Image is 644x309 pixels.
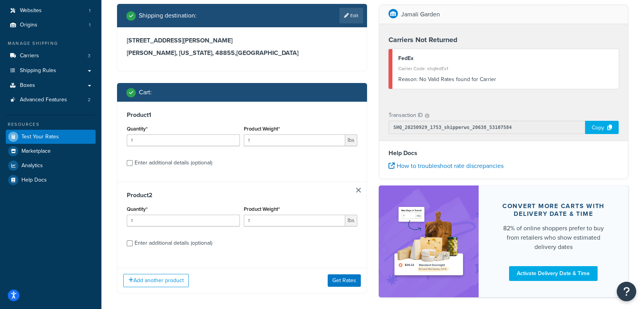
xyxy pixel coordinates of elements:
div: Copy [585,121,619,134]
input: 0.00 [244,215,345,226]
span: lbs [345,215,357,226]
button: Add another product [123,274,189,287]
a: Edit [339,8,363,23]
a: How to troubleshoot rate discrepancies [389,161,504,170]
input: 0 [127,134,240,146]
span: 1 [89,22,90,28]
a: Carriers3 [6,49,96,63]
a: Websites1 [6,4,96,18]
span: 3 [88,53,90,59]
button: Get Rates [328,274,361,287]
span: Analytics [21,162,43,169]
span: Websites [20,7,42,14]
div: Convert more carts with delivery date & time [497,202,610,218]
div: Resources [6,121,96,128]
p: Transaction ID [389,110,423,121]
span: 2 [88,97,90,103]
h3: Product 1 [127,111,357,119]
div: Carrier Code: shqfedEx1 [398,63,613,74]
div: Enter additional details (optional) [135,157,212,168]
a: Analytics [6,159,96,173]
span: Reason: [398,75,418,83]
a: Test Your Rates [6,130,96,144]
div: FedEx [398,53,613,64]
label: Product Weight* [244,206,280,212]
p: Jamali Garden [401,9,440,20]
span: Marketplace [21,148,51,155]
div: No Valid Rates found for Carrier [398,74,613,85]
span: Carriers [20,53,39,59]
span: 1 [89,7,90,14]
span: Advanced Features [20,97,67,103]
a: Help Docs [6,173,96,187]
a: Remove Item [356,188,361,192]
label: Quantity* [127,126,147,132]
span: Shipping Rules [20,67,56,74]
input: Enter additional details (optional) [127,240,133,246]
label: Quantity* [127,206,147,212]
li: Origins [6,18,96,32]
a: Boxes [6,78,96,93]
div: Enter additional details (optional) [135,238,212,249]
span: lbs [345,134,357,146]
input: 0.00 [244,134,345,146]
span: Help Docs [21,177,47,184]
li: Advanced Features [6,93,96,107]
h3: [PERSON_NAME], [US_STATE], 48855 , [GEOGRAPHIC_DATA] [127,49,357,57]
span: Origins [20,22,37,28]
h2: Shipping destination : [139,12,197,19]
a: Activate Delivery Date & Time [509,266,598,281]
input: 0 [127,215,240,226]
span: Test Your Rates [21,134,59,140]
h2: Cart : [139,89,152,96]
span: Boxes [20,82,35,89]
div: Manage Shipping [6,40,96,47]
h3: Product 2 [127,191,357,199]
a: Origins1 [6,18,96,32]
a: Marketplace [6,144,96,158]
input: Enter additional details (optional) [127,160,133,166]
strong: Carriers Not Returned [389,35,458,45]
div: 82% of online shoppers prefer to buy from retailers who show estimated delivery dates [497,224,610,252]
a: Advanced Features2 [6,93,96,107]
label: Product Weight* [244,126,280,132]
a: Shipping Rules [6,64,96,78]
h4: Help Docs [389,148,619,158]
img: feature-image-ddt-36eae7f7280da8017bfb280eaccd9c446f90b1fe08728e4019434db127062ab4.png [390,197,467,286]
li: Carriers [6,49,96,63]
button: Open Resource Center [617,282,636,301]
h3: [STREET_ADDRESS][PERSON_NAME] [127,37,357,44]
